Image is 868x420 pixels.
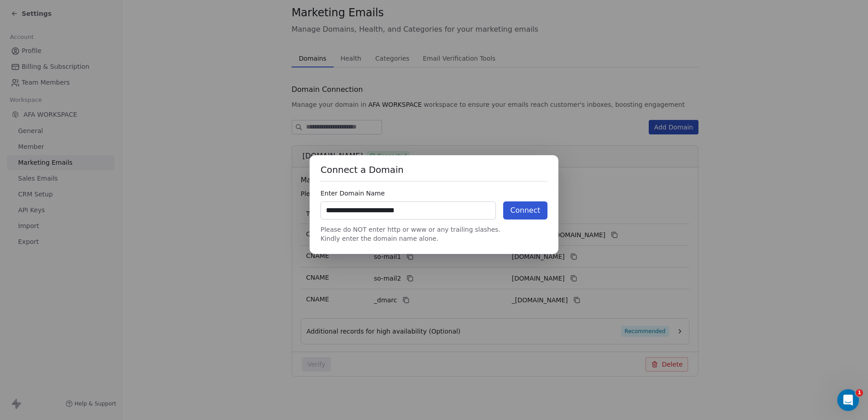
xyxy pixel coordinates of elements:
button: Connect [503,201,547,220]
div: Enter Domain Name [321,189,547,198]
span: 1 [856,389,863,396]
span: Please do NOT enter http or www or any trailing slashes. Kindly enter the domain name alone. [321,225,501,243]
h1: Connect a Domain [321,166,547,176]
iframe: Intercom live chat [837,389,859,411]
